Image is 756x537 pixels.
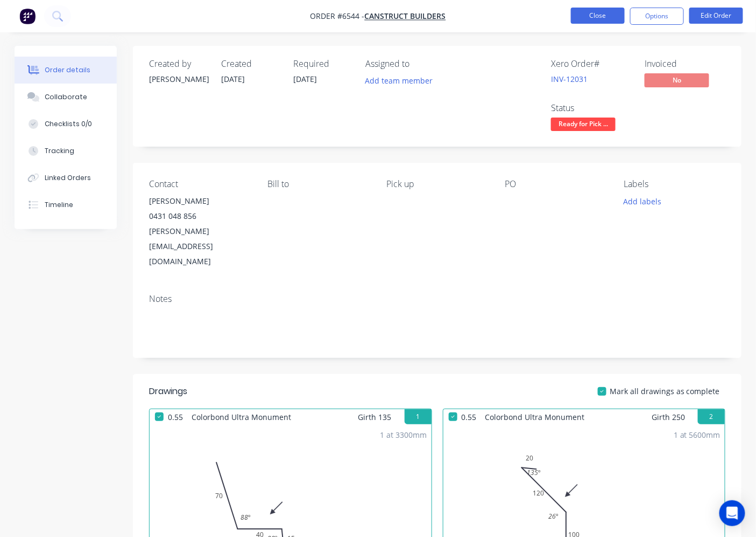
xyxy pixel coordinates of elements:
[618,194,667,208] button: Add labels
[45,173,91,183] div: Linked Orders
[610,385,720,397] span: Mark all drawings as complete
[149,224,251,269] div: [PERSON_NAME][EMAIL_ADDRESS][DOMAIN_NAME]
[689,8,743,24] button: Edit Order
[674,429,720,440] div: 1 at 5600mm
[45,119,92,129] div: Checklists 0/0
[149,73,208,85] div: [PERSON_NAME]
[380,429,427,440] div: 1 at 3300mm
[268,179,370,189] div: Bill to
[149,385,187,398] div: Drawings
[551,74,588,84] a: INV-12031
[457,409,481,425] span: 0.55
[45,200,73,210] div: Timeline
[386,179,488,189] div: Pick up
[551,59,632,69] div: Xero Order #
[149,194,251,269] div: [PERSON_NAME]0431 048 856[PERSON_NAME][EMAIL_ADDRESS][DOMAIN_NAME]
[45,146,74,156] div: Tracking
[505,179,607,189] div: PO
[630,8,684,25] button: Options
[149,194,251,209] div: [PERSON_NAME]
[551,103,632,113] div: Status
[45,65,90,75] div: Order details
[19,8,36,24] img: Factory
[645,59,725,69] div: Invoiced
[624,179,725,189] div: Labels
[45,92,87,102] div: Collaborate
[365,73,439,88] button: Add team member
[164,409,187,425] span: 0.55
[365,59,473,69] div: Assigned to
[15,84,117,111] button: Collaborate
[149,179,251,189] div: Contact
[719,500,745,526] div: Open Intercom Messenger
[15,164,117,191] button: Linked Orders
[310,11,365,22] span: Order #6544 -
[365,11,446,22] a: Canstruct Builders
[405,409,432,424] button: 1
[652,409,685,425] span: Girth 250
[358,409,392,425] span: Girth 135
[645,73,709,87] span: No
[551,118,616,134] button: Ready for Pick ...
[481,409,589,425] span: Colorbond Ultra Monument
[15,57,117,84] button: Order details
[359,73,439,88] button: Add team member
[293,59,352,69] div: Required
[149,59,208,69] div: Created by
[293,74,317,84] span: [DATE]
[15,191,117,218] button: Timeline
[221,59,280,69] div: Created
[571,8,625,24] button: Close
[15,111,117,137] button: Checklists 0/0
[551,118,616,131] span: Ready for Pick ...
[698,409,725,424] button: 2
[149,209,251,224] div: 0431 048 856
[221,74,245,84] span: [DATE]
[187,409,295,425] span: Colorbond Ultra Monument
[149,294,725,304] div: Notes
[15,137,117,164] button: Tracking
